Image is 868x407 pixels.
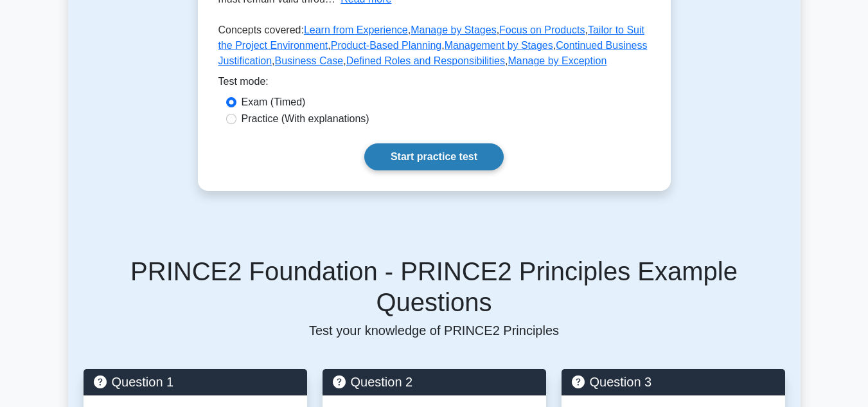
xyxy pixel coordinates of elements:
a: Focus on Products [499,24,585,35]
a: Business Case [275,55,344,66]
h5: Question 2 [333,374,536,390]
h5: Question 3 [572,374,775,390]
h5: PRINCE2 Foundation - PRINCE2 Principles Example Questions [84,256,785,318]
a: Management by Stages [445,40,553,51]
a: Manage by Stages [411,24,496,35]
p: Concepts covered: , , , , , , , , , [218,23,650,74]
h5: Question 1 [94,374,297,390]
label: Practice (With explanations) [242,111,369,127]
a: Start practice test [364,143,504,170]
a: Manage by Exception [508,55,607,66]
a: Tailor to Suit the Project Environment [218,24,645,51]
a: Defined Roles and Responsibilities [346,55,505,66]
a: Learn from Experience [304,24,408,35]
label: Exam (Timed) [242,95,306,110]
div: Test mode: [218,74,650,95]
a: Product-Based Planning [331,40,442,51]
p: Test your knowledge of PRINCE2 Principles [84,323,785,338]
